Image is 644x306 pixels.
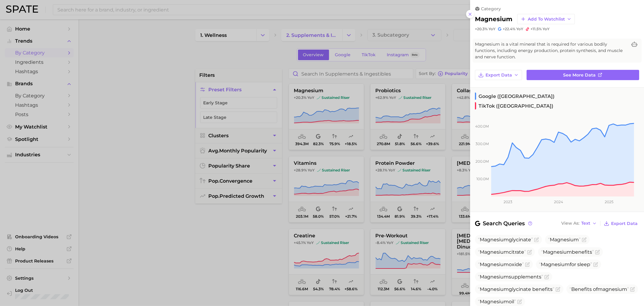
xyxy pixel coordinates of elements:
tspan: 2023 [504,200,512,204]
span: glycinate benefits [478,286,554,292]
span: Magnesium [480,299,509,304]
h2: magnesium [475,15,512,23]
a: See more data [527,70,639,80]
span: benefits [541,249,594,255]
span: View As [561,222,579,225]
span: Magnesium [480,237,509,243]
span: Magnesium [480,274,509,280]
span: Magnesium [550,237,579,243]
span: glycinate [478,237,533,243]
span: Magnesium is a vital mineral that is required for various bodily functions, including energy prod... [475,41,627,60]
span: Export Data [485,73,512,78]
span: Magnesium [541,262,570,267]
span: category [481,6,501,11]
span: YoY [516,27,523,31]
span: Text [581,222,590,225]
span: Magnesium [480,249,509,255]
span: magnesium [598,286,627,292]
span: Export Data [611,221,638,226]
button: View AsText [560,220,598,227]
span: Benefits of [569,286,629,292]
span: Magnesium [543,249,572,255]
span: citrate [478,249,526,255]
tspan: 2024 [554,200,563,204]
span: See more data [563,73,596,78]
button: Flag as miscategorized or irrelevant [517,299,522,304]
span: Magnesium [480,286,509,292]
button: Flag as miscategorized or irrelevant [534,237,539,242]
button: Flag as miscategorized or irrelevant [525,262,530,267]
span: oxide [478,262,524,267]
span: Search Queries [475,219,533,228]
button: Flag as miscategorized or irrelevant [593,262,598,267]
button: Flag as miscategorized or irrelevant [556,287,560,292]
button: Export Data [602,219,639,228]
span: +22.4% [503,27,515,31]
span: oil [478,299,516,304]
span: Add to Watchlist [528,17,565,22]
button: Flag as miscategorized or irrelevant [544,275,549,279]
span: YoY [543,27,549,31]
span: +20.3% [475,27,488,31]
button: Add to Watchlist [517,14,575,24]
span: +11.5% [530,27,542,31]
button: Flag as miscategorized or irrelevant [595,250,600,255]
button: Flag as miscategorized or irrelevant [630,287,635,292]
span: Google ([GEOGRAPHIC_DATA]) [475,93,555,100]
span: for sleep [539,262,592,267]
button: Flag as miscategorized or irrelevant [582,237,587,242]
span: Magnesium [480,262,509,267]
button: Export Data [475,70,522,80]
tspan: 2025 [605,200,614,204]
button: Flag as miscategorized or irrelevant [527,250,532,255]
span: TikTok ([GEOGRAPHIC_DATA]) [475,102,553,109]
span: YoY [489,27,495,31]
span: supplements [478,274,543,280]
